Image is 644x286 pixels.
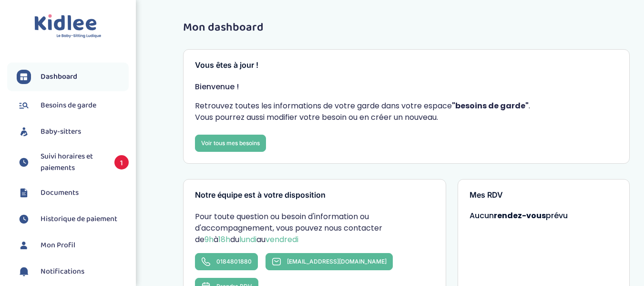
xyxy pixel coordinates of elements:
[41,126,81,138] span: Baby-sitters
[41,213,117,225] span: Historique de paiement
[195,211,435,245] p: Pour toute question ou besoin d'information ou d'accompagnement, vous pouvez nous contacter de à ...
[218,234,230,245] span: 18h
[183,21,630,34] h1: Mon dashboard
[41,266,84,277] span: Notifications
[17,70,31,84] img: dashboard.svg
[17,155,31,169] img: suivihoraire.svg
[239,234,256,245] span: lundi
[195,135,266,152] a: Voir tous mes besoins
[204,234,214,245] span: 9h
[195,61,618,70] h3: Vous êtes à jour !
[216,258,252,265] span: 0184801880
[17,265,129,279] a: Notifications
[195,253,258,270] a: 0184801880
[17,238,129,253] a: Mon Profil
[17,151,129,174] a: Suivi horaires et paiements 1
[41,71,77,83] span: Dashboard
[470,191,618,200] h3: Mes RDV
[17,125,31,139] img: babysitters.svg
[17,186,129,200] a: Documents
[41,151,105,174] span: Suivi horaires et paiements
[41,187,79,199] span: Documents
[452,100,529,111] strong: "besoins de garde"
[17,125,129,139] a: Baby-sitters
[494,210,546,221] strong: rendez-vous
[41,240,75,251] span: Mon Profil
[195,100,618,123] p: Retrouvez toutes les informations de votre garde dans votre espace . Vous pourrez aussi modifier ...
[470,210,568,221] span: Aucun prévu
[17,98,129,113] a: Besoins de garde
[114,155,129,169] span: 1
[266,234,298,245] span: vendredi
[17,212,31,226] img: suivihoraire.svg
[41,100,96,111] span: Besoins de garde
[17,238,31,253] img: profil.svg
[17,212,129,226] a: Historique de paiement
[195,191,435,200] h3: Notre équipe est à votre disposition
[17,186,31,200] img: documents.svg
[287,258,387,265] span: [EMAIL_ADDRESS][DOMAIN_NAME]
[17,265,31,279] img: notification.svg
[266,253,393,270] a: [EMAIL_ADDRESS][DOMAIN_NAME]
[17,70,129,84] a: Dashboard
[195,81,618,93] p: Bienvenue !
[34,14,102,39] img: logo.svg
[17,98,31,113] img: besoin.svg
